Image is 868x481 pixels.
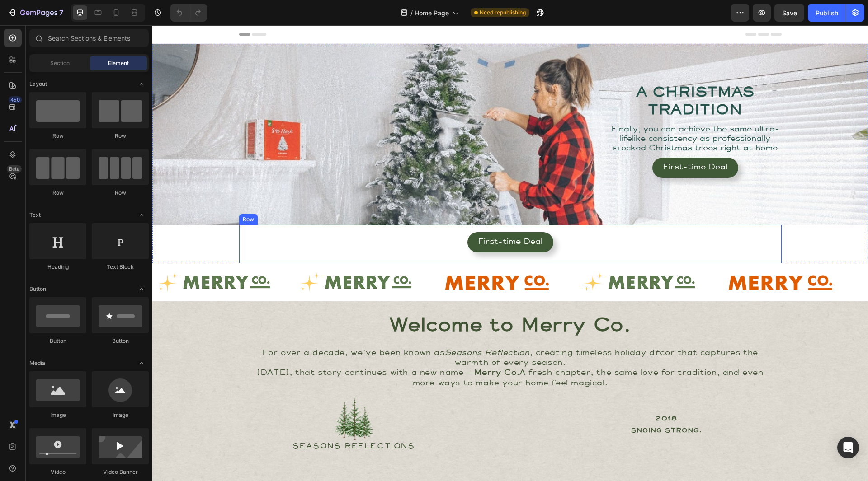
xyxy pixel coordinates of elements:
div: Undo/Redo [170,4,207,22]
div: Publish [816,8,838,18]
strong: Welcome to Merry Co. [237,292,479,310]
span: Toggle open [134,77,149,91]
p: [DATE], that story continues with a new name — A fresh chapter, the same love for tradition, and ... [95,343,621,363]
span: Finally, you can achieve the same ultra-lifelike consistency as professionally flocked Christmas ... [459,101,627,127]
span: Layout [29,80,47,88]
i: Seasons Reflection [292,324,377,332]
span: Media [29,359,45,367]
div: First-time Deal [510,138,575,147]
div: Beta [7,165,22,173]
img: [object Object] [0,243,124,270]
p: Snoing Strong. [363,400,666,410]
img: [object Object] [142,243,266,270]
button: Save [774,4,804,22]
input: Search Sections & Elements [29,29,149,47]
span: Toggle open [134,208,149,222]
div: Open Intercom Messenger [837,437,859,458]
div: Button [29,337,86,345]
button: Publish [808,4,846,22]
h2: A CHRISTMAS TRADITION [457,58,629,95]
div: Text Block [92,263,149,271]
button: First-time Deal [315,207,401,227]
div: Image [29,411,86,419]
div: Button [92,337,149,345]
span: Section [50,59,70,67]
div: Row [89,190,104,198]
div: Row [92,189,149,197]
div: Video [29,468,86,476]
button: 7 [4,4,67,22]
span: Home Page [415,8,449,18]
div: Row [29,132,86,140]
div: 450 [9,96,22,103]
div: Row [29,189,86,197]
img: [object Object] [567,243,691,270]
span: / [410,8,413,18]
div: Image [92,411,149,419]
div: First-time Deal [325,212,390,222]
button: First-time Deal [500,132,586,153]
div: Video Banner [92,468,149,476]
img: [object Object] [284,243,408,270]
h2: SEASONS REFLECTIONS [49,415,354,427]
div: Row [92,132,149,140]
span: Need republishing [480,9,526,17]
span: Button [29,285,46,293]
img: [object Object] [426,243,550,270]
img: gempages_581123104625918472-6f4d4512-d013-4cae-b43a-ec01008d7364.png [182,371,221,415]
p: For over a decade, we’ve been known as , creating timeless holiday décor that captures the warmth... [95,323,621,343]
strong: Merry Co. [322,344,367,351]
div: Heading [29,263,86,271]
iframe: Design area [152,25,868,481]
span: Text [29,211,41,219]
span: Element [108,59,129,67]
p: 2018 [363,388,666,398]
span: Toggle open [134,356,149,370]
p: 7 [59,7,63,18]
span: Save [782,9,797,17]
span: Toggle open [134,282,149,296]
